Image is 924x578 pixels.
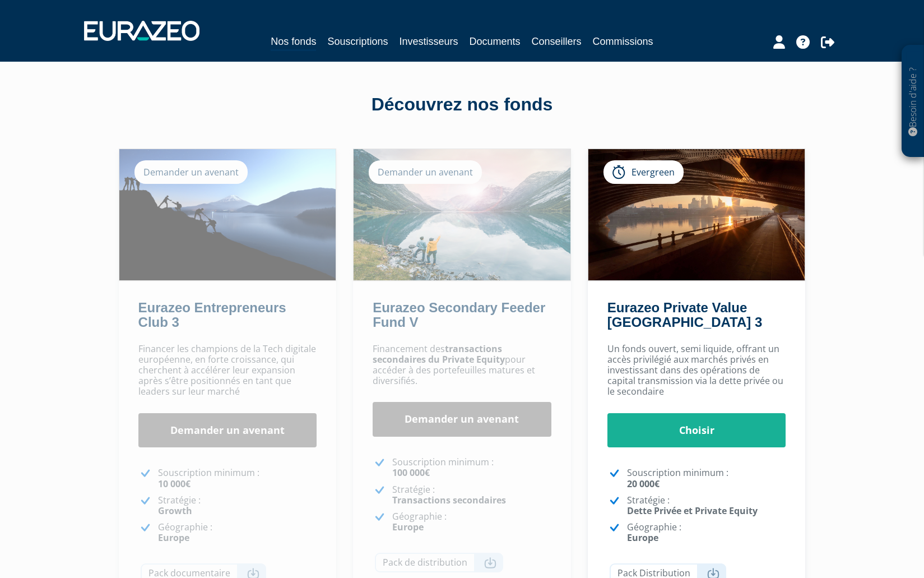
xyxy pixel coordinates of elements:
div: Demander un avenant [134,160,248,184]
a: Souscriptions [327,34,388,49]
p: Souscription minimum : [392,457,551,478]
strong: 100 000€ [392,466,430,479]
p: Stratégie : [392,484,551,506]
p: Souscription minimum : [158,468,317,489]
p: Stratégie : [158,495,317,516]
div: Demander un avenant [369,160,482,184]
strong: Europe [627,531,658,544]
p: Stratégie : [627,495,786,516]
p: Un fonds ouvert, semi liquide, offrant un accès privilégié aux marchés privés en investissant dan... [607,344,786,397]
img: Eurazeo Private Value Europe 3 [588,149,805,280]
p: Financement des pour accéder à des portefeuilles matures et diversifiés. [373,344,551,387]
a: Demander un avenant [373,402,551,437]
strong: Growth [158,505,192,517]
div: Découvrez nos fonds [143,92,782,118]
p: Besoin d'aide ? [907,51,920,152]
div: Evergreen [603,160,684,184]
strong: Europe [158,531,189,544]
strong: 10 000€ [158,478,191,490]
p: Géographie : [158,522,317,543]
a: Eurazeo Private Value [GEOGRAPHIC_DATA] 3 [607,300,762,330]
a: Eurazeo Entrepreneurs Club 3 [138,300,286,330]
a: Demander un avenant [138,413,317,448]
strong: Europe [392,521,424,533]
a: Documents [470,34,521,49]
a: Commissions [593,34,653,49]
p: Géographie : [627,522,786,543]
a: Pack de distribution [375,553,503,572]
p: Géographie : [392,511,551,533]
a: Conseillers [532,34,582,49]
a: Eurazeo Secondary Feeder Fund V [373,300,545,330]
strong: Transactions secondaires [392,494,506,506]
img: Eurazeo Entrepreneurs Club 3 [119,149,336,280]
p: Souscription minimum : [627,468,786,489]
a: Investisseurs [399,34,458,49]
p: Financer les champions de la Tech digitale européenne, en forte croissance, qui cherchent à accél... [138,344,317,397]
strong: Dette Privée et Private Equity [627,505,758,517]
img: Eurazeo Secondary Feeder Fund V [354,149,570,280]
strong: 20 000€ [627,478,660,490]
a: Nos fonds [271,34,316,51]
strong: transactions secondaires du Private Equity [373,343,505,366]
a: Choisir [607,413,786,448]
img: 1732889491-logotype_eurazeo_blanc_rvb.png [84,21,199,41]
